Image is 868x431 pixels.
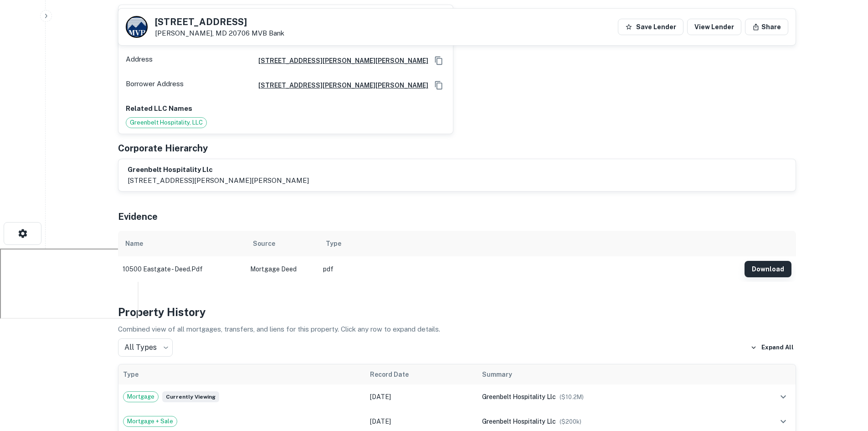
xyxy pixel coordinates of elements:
[365,384,478,409] td: [DATE]
[118,231,246,256] th: Name
[251,56,428,66] a: [STREET_ADDRESS][PERSON_NAME][PERSON_NAME]
[776,414,791,429] button: expand row
[123,392,158,401] span: Mortgage
[482,393,556,400] span: greenbelt hospitality llc
[252,29,284,37] a: MVB Bank
[745,261,791,277] button: Download
[155,29,284,37] p: [PERSON_NAME], MD 20706
[118,210,158,223] h5: Evidence
[118,141,208,155] h5: Corporate Hierarchy
[126,54,153,68] p: Address
[326,238,341,249] div: Type
[155,17,284,26] h5: [STREET_ADDRESS]
[482,418,556,425] span: greenbelt hospitality llc
[822,358,868,402] iframe: Chat Widget
[246,256,318,282] td: Mortgage Deed
[253,238,275,249] div: Source
[776,389,791,405] button: expand row
[618,19,683,35] button: Save Lender
[246,231,318,256] th: Source
[251,80,428,90] a: [STREET_ADDRESS][PERSON_NAME][PERSON_NAME]
[118,304,796,320] h4: Property History
[125,238,143,249] div: Name
[318,231,740,256] th: Type
[560,418,581,425] span: ($ 200k )
[118,256,246,282] td: 10500 eastgate - deed.pdf
[432,78,446,92] button: Copy Address
[126,118,206,127] span: Greenbelt Hospitality, LLC
[687,19,741,35] a: View Lender
[162,391,219,402] span: Currently viewing
[128,165,309,175] h6: greenbelt hospitality llc
[128,175,309,186] p: [STREET_ADDRESS][PERSON_NAME][PERSON_NAME]
[318,256,740,282] td: pdf
[126,103,446,114] p: Related LLC Names
[748,341,796,354] button: Expand All
[560,394,584,400] span: ($ 10.2M )
[118,231,796,282] div: scrollable content
[745,19,788,35] button: Share
[432,54,446,68] button: Copy Address
[126,78,184,92] p: Borrower Address
[365,364,478,384] th: Record Date
[123,417,177,426] span: Mortgage + Sale
[118,364,365,384] th: Type
[118,338,173,357] div: All Types
[118,324,796,335] p: Combined view of all mortgages, transfers, and liens for this property. Click any row to expand d...
[478,364,737,384] th: Summary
